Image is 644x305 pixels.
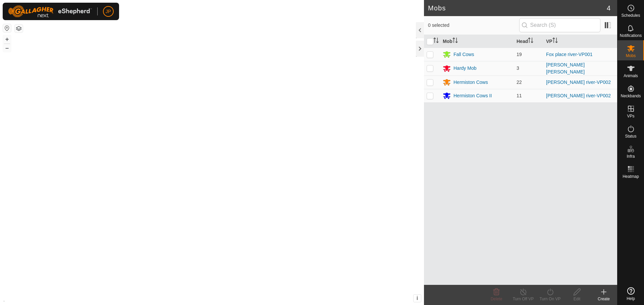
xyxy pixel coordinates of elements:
p-sorticon: Activate to sort [552,39,558,44]
a: [PERSON_NAME] river-VP002 [546,80,611,85]
span: VPs [627,114,634,118]
div: Hardy Mob [453,65,476,72]
button: Reset Map [3,24,11,32]
th: Head [514,35,543,48]
span: Infra [627,154,635,158]
button: Map Layers [15,24,23,33]
span: Mobs [626,54,636,58]
span: 19 [517,52,522,57]
div: Turn On VP [537,296,563,302]
h2: Mobs [428,4,607,12]
button: – [3,44,11,52]
button: i [414,295,421,302]
div: Fall Cows [453,51,474,58]
span: 11 [517,93,522,98]
span: Neckbands [621,94,641,98]
button: + [3,35,11,43]
span: Notifications [620,34,642,38]
span: Schedules [621,13,640,17]
img: Gallagher Logo [8,5,92,17]
span: 0 selected [428,22,519,29]
span: Help [627,297,635,301]
div: Hermiston Cows II [453,92,492,99]
a: Contact Us [219,296,238,302]
span: Heatmap [623,174,639,179]
p-sorticon: Activate to sort [528,39,533,44]
span: 22 [517,80,522,85]
div: Create [590,296,617,302]
a: Privacy Policy [185,296,211,302]
span: Delete [491,297,502,301]
span: 4 [607,3,610,13]
span: Animals [624,74,638,78]
a: Fox place river-VP001 [546,52,593,57]
span: i [417,295,418,301]
div: Hermiston Cows [453,79,488,86]
span: Status [625,134,636,138]
th: Mob [440,35,514,48]
span: JP [106,8,111,15]
a: [PERSON_NAME] river-VP002 [546,93,611,98]
input: Search (S) [519,18,600,32]
div: Turn Off VP [510,296,537,302]
div: Edit [563,296,590,302]
a: Help [618,285,644,303]
p-sorticon: Activate to sort [433,39,439,44]
p-sorticon: Activate to sort [452,39,458,44]
span: 3 [517,65,519,71]
a: [PERSON_NAME] [PERSON_NAME] [546,62,585,74]
th: VP [543,35,617,48]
